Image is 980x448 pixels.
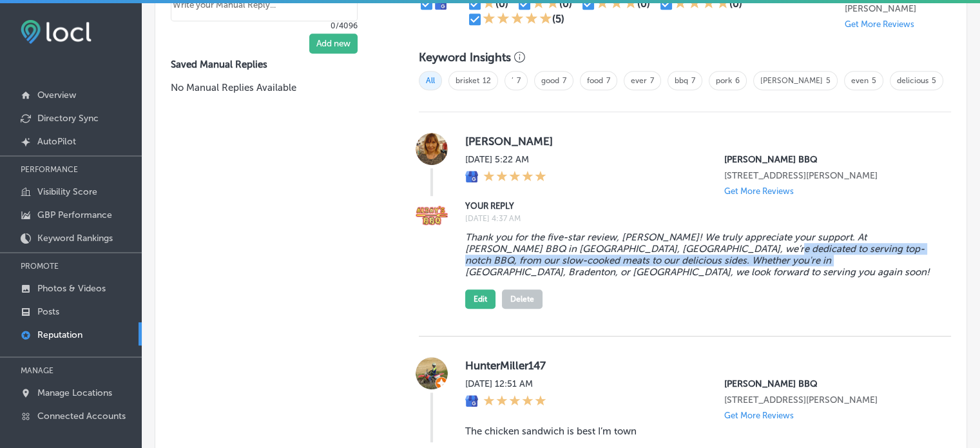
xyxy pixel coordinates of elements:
[171,81,378,95] p: No Manual Replies Available
[587,76,603,85] a: food
[483,170,546,184] div: 5 Stars
[37,136,76,147] p: AutoPilot
[37,387,112,398] p: Manage Locations
[171,59,378,70] label: Saved Manual Replies
[37,233,113,244] p: Keyword Rankings
[37,411,126,422] p: Connected Accounts
[21,20,91,44] img: fda3e92497d09a02dc62c9cd864e3231.png
[932,76,936,85] a: 5
[606,76,610,85] a: 7
[724,378,930,389] p: Alday's BBQ
[517,76,521,85] a: 7
[760,76,823,85] a: [PERSON_NAME]
[483,394,546,409] div: 5 Stars
[37,209,112,220] p: GBP Performance
[724,394,930,405] p: 3877 Clark Rd
[724,170,930,181] p: 3877 Clark Rd
[502,289,543,309] button: Delete
[552,13,564,25] div: (5)
[465,154,546,165] label: [DATE] 5:22 AM
[465,425,930,437] blockquote: The chicken sandwich is best I’m town
[37,306,59,317] p: Posts
[691,76,695,85] a: 7
[851,76,869,85] a: even
[419,50,511,64] h3: Keyword Insights
[465,201,930,211] label: YOUR REPLY
[419,71,442,90] span: All
[631,76,647,85] a: ever
[465,359,930,372] label: HunterMiller147
[416,199,448,231] img: Image
[724,411,794,420] p: Get More Reviews
[512,76,514,85] a: ’
[650,76,654,85] a: 7
[872,76,876,85] a: 5
[826,76,831,85] a: 5
[37,329,82,340] p: Reputation
[171,21,358,30] p: 0/4096
[897,76,928,85] a: delicious
[483,76,491,85] a: 12
[37,90,76,101] p: Overview
[456,76,479,85] a: brisket
[541,76,559,85] a: good
[483,12,552,27] div: 5 Stars
[37,283,106,294] p: Photos & Videos
[465,231,930,278] blockquote: Thank you for the five-star review, [PERSON_NAME]! We truly appreciate your support. At [PERSON_N...
[562,76,566,85] a: 7
[465,378,546,389] label: [DATE] 12:51 AM
[37,186,97,197] p: Visibility Score
[675,76,688,85] a: bbq
[309,34,358,54] button: Add new
[465,289,495,309] button: Edit
[724,154,930,165] p: Alday's BBQ
[735,76,740,85] a: 6
[724,186,794,196] p: Get More Reviews
[716,76,732,85] a: pork
[465,135,930,148] label: [PERSON_NAME]
[465,214,930,223] label: [DATE] 4:37 AM
[37,113,99,124] p: Directory Sync
[845,19,914,29] p: Get More Reviews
